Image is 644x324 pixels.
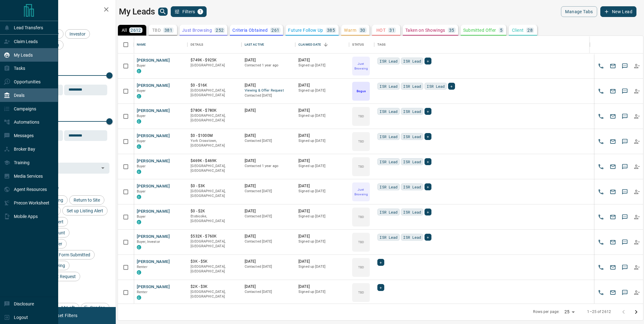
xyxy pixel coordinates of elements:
span: ISR Lead [403,133,421,140]
span: ISR Lead [380,234,397,240]
div: Tags [374,36,590,53]
p: 261 [271,28,279,32]
p: Signed up [DATE] [298,138,346,143]
p: [DATE] [245,234,292,239]
button: Call [596,237,606,247]
p: 28 [527,28,533,32]
p: Etobicoke, [GEOGRAPHIC_DATA] [191,214,238,224]
svg: Reallocate [634,63,640,69]
p: TBD [152,28,161,32]
button: Open [98,164,107,172]
p: Contacted [DATE] [245,264,292,269]
div: + [425,183,431,190]
p: 35 [449,28,454,32]
div: Tags [377,36,386,53]
p: Signed up [DATE] [298,214,346,219]
p: [DATE] [245,183,292,189]
button: [PERSON_NAME] [137,234,170,240]
svg: Call [598,189,604,195]
button: Reallocate [632,87,641,96]
span: Renter [137,265,147,269]
p: Contacted 1 year ago [245,164,292,169]
span: Return to Site [71,198,102,203]
p: TBD [358,290,364,295]
span: + [427,133,429,140]
p: 1–25 of 2612 [587,309,611,315]
svg: Reallocate [634,214,640,220]
svg: Sms [622,113,628,120]
p: Client [512,28,524,32]
div: + [377,259,384,266]
svg: Email [610,239,616,245]
button: SMS [620,162,630,171]
div: Claimed Date [298,36,321,53]
span: + [427,209,429,215]
span: Buyer [137,89,146,93]
svg: Reallocate [634,264,640,271]
p: TBD [358,240,364,244]
p: HOT [376,28,386,32]
p: Contacted [DATE] [245,214,292,219]
div: + [448,83,455,90]
p: TBD [358,265,364,270]
button: Filters1 [171,6,207,17]
button: SMS [620,212,630,222]
div: Condos [81,303,109,312]
button: Reallocate [632,137,641,146]
button: Call [596,187,606,197]
p: [GEOGRAPHIC_DATA], [GEOGRAPHIC_DATA] [191,264,238,274]
p: [GEOGRAPHIC_DATA] [191,63,238,68]
p: Signed up [DATE] [298,289,346,294]
button: Reallocate [632,212,641,222]
svg: Call [598,113,604,120]
p: [DATE] [245,158,292,164]
p: [DATE] [298,284,346,289]
p: $3K - $5K [191,259,238,264]
p: [GEOGRAPHIC_DATA], [GEOGRAPHIC_DATA] [191,189,238,198]
p: [GEOGRAPHIC_DATA], [GEOGRAPHIC_DATA] [191,164,238,173]
button: SMS [620,61,630,71]
span: Viewing & Offer Request [245,88,292,93]
div: + [425,108,431,115]
span: ISR Lead [403,83,421,89]
svg: Reallocate [634,164,640,170]
svg: Email [610,264,616,271]
p: [DATE] [298,183,346,189]
span: ISR Lead [380,133,397,140]
p: Contacted [DATE] [245,239,292,244]
span: Buyer [137,215,146,219]
p: $0 - $1000M [191,133,238,138]
span: Investor [67,31,88,36]
button: Email [608,137,618,146]
div: condos.ca [137,69,141,73]
div: condos.ca [137,170,141,174]
span: ISR Lead [403,108,421,115]
button: search button [158,8,168,16]
button: SMS [620,137,630,146]
button: SMS [620,187,630,197]
p: York Crosstown, [GEOGRAPHIC_DATA] [191,138,238,148]
svg: Call [598,63,604,69]
button: [PERSON_NAME] [137,133,170,139]
p: Contacted [DATE] [245,289,292,294]
svg: Reallocate [634,113,640,120]
p: $0 - $16K [191,83,238,88]
svg: Sms [622,239,628,245]
button: Email [608,288,618,297]
p: Signed up [DATE] [298,113,346,118]
p: 2612 [130,28,141,32]
p: Just Browsing [353,61,369,71]
button: Email [608,87,618,96]
svg: Reallocate [634,138,640,145]
svg: Call [598,138,604,145]
button: [PERSON_NAME] [137,209,170,215]
svg: Email [610,138,616,145]
div: condos.ca [137,220,141,224]
p: Signed up [DATE] [298,164,346,169]
span: Buyer [137,139,146,143]
p: $469K - $469K [191,158,238,164]
svg: Sms [622,189,628,195]
div: condos.ca [137,94,141,98]
p: [DATE] [298,133,346,138]
svg: Email [610,164,616,170]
